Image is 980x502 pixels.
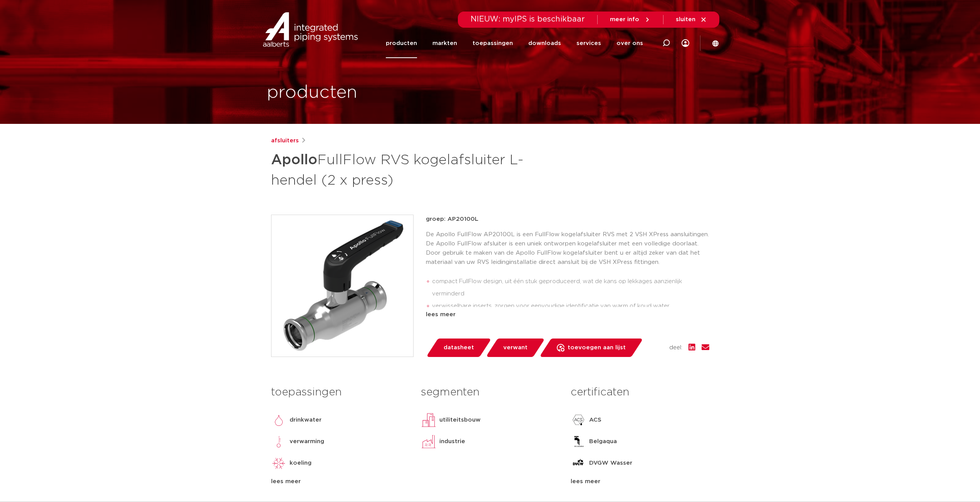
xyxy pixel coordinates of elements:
[271,215,413,357] img: Product Image for Apollo FullFlow RVS kogelafsluiter L-hendel (2 x press)
[426,230,709,267] p: De Apollo FullFlow AP20100L is een FullFlow kogelafsluiter RVS met 2 VSH XPress aansluitingen. De...
[610,17,639,22] span: meer info
[676,16,707,23] a: sluiten
[290,459,312,468] p: koeling
[421,434,436,449] img: industrie
[576,28,601,58] a: services
[432,300,709,312] li: verwisselbare inserts, zorgen voor eenvoudige identificatie van warm of koud water
[444,342,474,354] span: datasheet
[571,412,586,428] img: ACS
[426,339,491,357] a: datasheet
[503,342,528,354] span: verwant
[571,434,586,449] img: Belgaqua
[271,477,409,486] div: lees meer
[486,339,545,357] a: verwant
[568,342,626,354] span: toevoegen aan lijst
[426,215,709,224] p: groep: AP20100L
[386,28,417,58] a: producten
[421,385,559,400] h3: segmenten
[271,434,286,449] img: verwarming
[267,80,357,105] h1: producten
[589,415,601,425] p: ACS
[472,28,513,58] a: toepassingen
[426,310,709,319] div: lees meer
[589,459,632,468] p: DVGW Wasser
[290,415,322,425] p: drinkwater
[471,15,585,23] span: NIEUW: myIPS is beschikbaar
[589,437,617,446] p: Belgaqua
[432,28,457,58] a: markten
[432,275,709,300] li: compact FullFlow design, uit één stuk geproduceerd, wat de kans op lekkages aanzienlijk verminderd
[669,343,682,352] span: deel:
[271,385,409,400] h3: toepassingen
[676,17,695,22] span: sluiten
[386,28,643,58] nav: Menu
[271,148,560,190] h1: FullFlow RVS kogelafsluiter L-hendel (2 x press)
[271,455,286,471] img: koeling
[271,136,299,145] a: afsluiters
[421,412,436,428] img: utiliteitsbouw
[439,415,481,425] p: utiliteitsbouw
[271,153,317,167] strong: Apollo
[439,437,465,446] p: industrie
[571,385,709,400] h3: certificaten
[528,28,561,58] a: downloads
[610,16,651,23] a: meer info
[616,28,643,58] a: over ons
[290,437,324,446] p: verwarming
[271,412,286,428] img: drinkwater
[571,477,709,486] div: lees meer
[571,455,586,471] img: DVGW Wasser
